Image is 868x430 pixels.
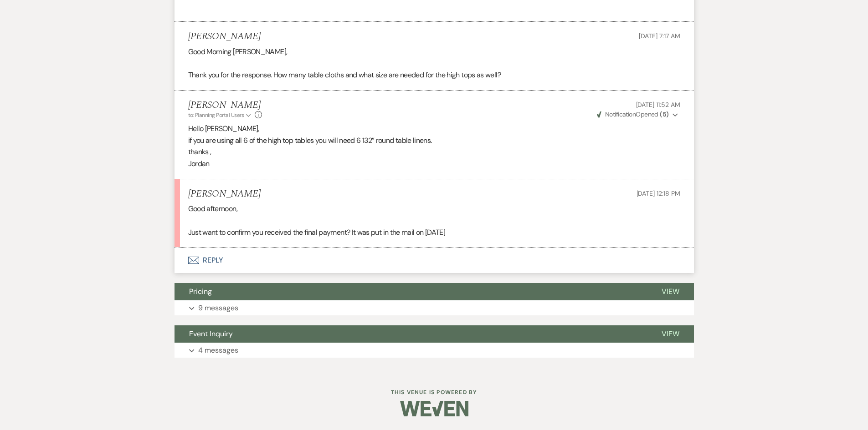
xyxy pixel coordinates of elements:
span: [DATE] 7:17 AM [639,32,680,40]
span: Opened [597,110,669,118]
p: thanks , [188,146,680,158]
p: 4 messages [198,344,238,356]
p: Just want to confirm you received the final payment? It was put in the mail on [DATE] [188,227,680,238]
span: to: Planning Portal Users [188,111,244,119]
strong: ( 5 ) [660,110,668,118]
button: 4 messages [175,343,694,358]
img: Weven Logo [400,393,468,425]
span: View [662,287,679,296]
button: View [647,325,694,343]
p: 9 messages [198,302,238,314]
span: [DATE] 12:18 PM [637,189,680,197]
button: NotificationOpened (5) [596,110,680,119]
span: Event Inquiry [189,329,233,339]
h5: [PERSON_NAME] [188,31,261,42]
p: Hello [PERSON_NAME], [188,123,680,135]
p: Jordan [188,158,680,170]
button: Pricing [175,283,647,300]
button: View [647,283,694,300]
span: [DATE] 11:52 AM [636,101,680,109]
h5: [PERSON_NAME] [188,100,262,111]
p: Thank you for the response. How many table cloths and what size are needed for the high tops as w... [188,69,680,81]
span: Notification [605,110,636,118]
button: 9 messages [175,300,694,316]
p: Good Morning [PERSON_NAME], [188,46,680,58]
h5: [PERSON_NAME] [188,188,261,200]
span: Pricing [189,287,212,296]
button: Event Inquiry [175,325,647,343]
p: Good afternoon, [188,203,680,215]
button: to: Planning Portal Users [188,111,253,119]
span: View [662,329,679,339]
button: Reply [175,248,694,273]
p: if you are using all 6 of the high top tables you will need 6 132” round table linens. [188,135,680,147]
